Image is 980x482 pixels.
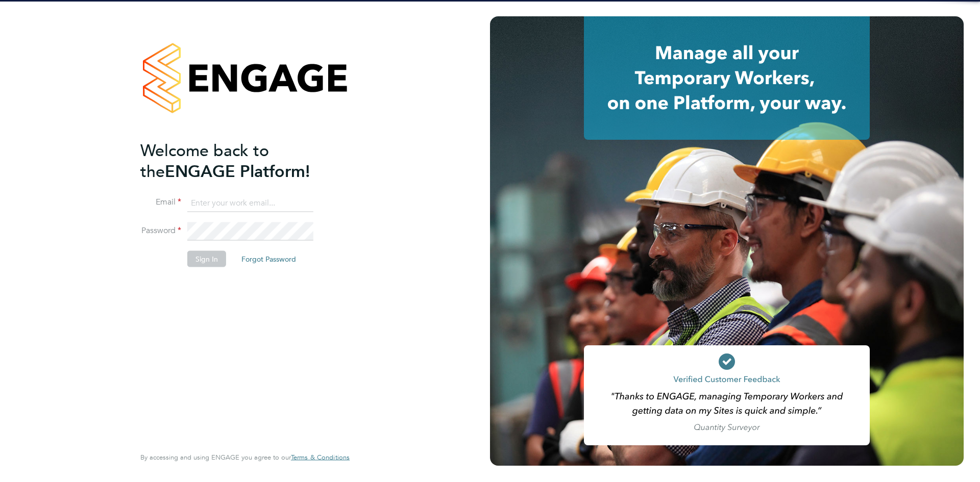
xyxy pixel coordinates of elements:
[187,251,226,267] button: Sign In
[140,453,350,462] span: By accessing and using ENGAGE you agree to our
[140,140,339,182] h2: ENGAGE Platform!
[140,225,181,236] label: Password
[140,140,269,181] span: Welcome back to the
[233,251,304,267] button: Forgot Password
[140,197,181,208] label: Email
[187,194,313,212] input: Enter your work email...
[291,453,350,462] span: Terms & Conditions
[291,453,350,462] a: Terms & Conditions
